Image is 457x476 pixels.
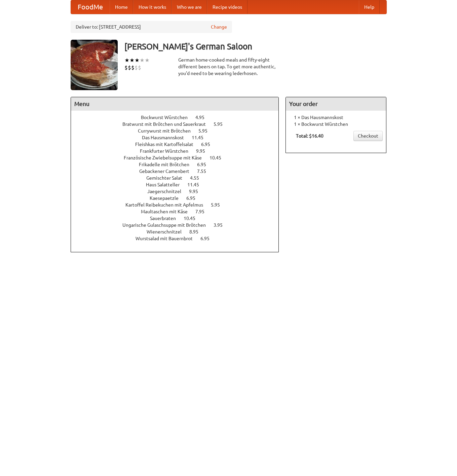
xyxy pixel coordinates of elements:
span: 5.95 [198,128,214,134]
a: Bockwurst Würstchen 4.95 [141,115,217,120]
span: Wurstsalad mit Bauernbrot [136,236,199,241]
span: Ungarische Gulaschsuppe mit Brötchen [122,222,213,228]
a: Sauerbraten 10.45 [150,216,208,221]
a: Frikadelle mit Brötchen 6.95 [139,162,219,167]
li: ★ [145,57,150,64]
a: Wurstsalad mit Bauernbrot 6.95 [136,236,222,241]
a: How it works [133,0,172,14]
h4: Menu [71,97,279,111]
a: Bratwurst mit Brötchen und Sauerkraut 5.95 [122,121,235,127]
span: Bratwurst mit Brötchen und Sauerkraut [122,121,213,127]
li: ★ [135,57,140,64]
span: Haus Salatteller [146,182,186,187]
span: Französische Zwiebelsuppe mit Käse [124,155,208,160]
span: Gebackener Camenbert [139,169,196,174]
b: Total: $16.40 [296,133,323,139]
div: Deliver to: [STREET_ADDRESS] [71,21,232,33]
span: 6.95 [201,142,217,147]
li: ★ [129,57,135,64]
span: 11.45 [192,135,210,140]
li: $ [138,64,141,71]
span: 7.55 [197,169,213,174]
a: Jaegerschnitzel 9.95 [147,189,211,194]
span: 9.95 [196,148,212,154]
span: 10.45 [210,155,228,160]
li: ★ [140,57,145,64]
a: Gemischter Salat 4.55 [146,175,212,181]
span: Bockwurst Würstchen [141,115,194,120]
a: Fleishkas mit Kartoffelsalat 6.95 [135,142,223,147]
a: Home [110,0,133,14]
span: 6.95 [200,236,216,241]
a: Das Hausmannskost 11.45 [142,135,216,140]
span: 7.95 [195,209,211,214]
span: 6.95 [197,162,213,167]
a: Kartoffel Reibekuchen mit Apfelmus 5.95 [125,202,232,208]
span: Kaesepaetzle [150,195,185,201]
a: Haus Salatteller 11.45 [146,182,212,187]
h3: [PERSON_NAME]'s German Saloon [124,40,387,53]
span: 9.95 [189,189,205,194]
li: ★ [124,57,129,64]
a: Frankfurter Würstchen 9.95 [140,148,218,154]
a: Wienerschnitzel 8.95 [147,229,211,234]
li: $ [135,64,138,71]
span: Fleishkas mit Kartoffelsalat [135,142,200,147]
span: Currywurst mit Brötchen [138,128,197,134]
span: 11.45 [187,182,206,187]
li: 1 × Bockwurst Würstchen [289,121,383,127]
span: Sauerbraten [150,216,183,221]
span: 4.95 [195,115,211,120]
a: Französische Zwiebelsuppe mit Käse 10.45 [124,155,234,160]
li: $ [124,64,128,71]
span: Kartoffel Reibekuchen mit Apfelmus [125,202,210,208]
h4: Your order [286,97,386,111]
span: Gemischter Salat [146,175,189,181]
a: Maultaschen mit Käse 7.95 [141,209,217,214]
span: 3.95 [214,222,229,228]
span: 5.95 [211,202,227,208]
span: 4.55 [190,175,206,181]
span: Das Hausmannskost [142,135,191,140]
span: Frikadelle mit Brötchen [139,162,196,167]
a: Recipe videos [207,0,247,14]
li: $ [131,64,135,71]
a: Who we are [172,0,207,14]
span: 6.95 [186,195,202,201]
span: Wienerschnitzel [147,229,188,234]
a: Ungarische Gulaschsuppe mit Brötchen 3.95 [122,222,235,228]
a: Currywurst mit Brötchen 5.95 [138,128,220,134]
img: angular.jpg [71,40,118,90]
a: Change [211,24,227,30]
li: $ [128,64,131,71]
span: Jaegerschnitzel [147,189,188,194]
li: 1 × Das Hausmannskost [289,114,383,121]
span: 10.45 [184,216,202,221]
a: Gebackener Camenbert 7.55 [139,169,219,174]
a: Kaesepaetzle 6.95 [150,195,208,201]
span: 8.95 [189,229,205,234]
div: German home-cooked meals and fifty-eight different beers on tap. To get more authentic, you'd nee... [178,57,279,77]
a: Help [359,0,380,14]
span: 5.95 [214,121,229,127]
a: FoodMe [71,0,110,14]
span: Frankfurter Würstchen [140,148,195,154]
span: Maultaschen mit Käse [141,209,194,214]
a: Checkout [353,131,383,141]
